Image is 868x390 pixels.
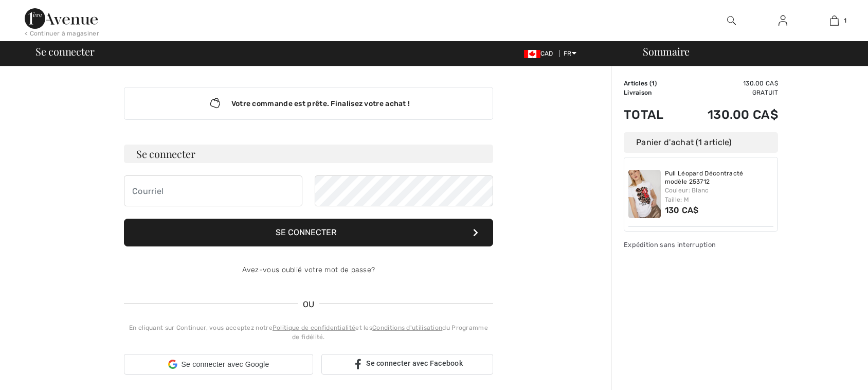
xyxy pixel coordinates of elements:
[665,186,774,204] div: Couleur: Blanc Taille: M
[624,88,679,97] td: Livraison
[679,97,778,132] td: 130.00 CA$
[844,16,846,25] span: 1
[124,219,493,246] button: Se connecter
[652,80,655,87] span: 1
[273,324,355,331] a: Politique de confidentialité
[624,132,778,153] div: Panier d'achat (1 article)
[242,265,375,274] a: Avez-vous oublié votre mot de passe?
[182,359,269,370] span: Se connecter avec Google
[624,240,778,250] div: Expédition sans interruption
[665,205,699,215] span: 130 CA$
[25,8,98,29] img: 1ère Avenue
[770,14,795,27] a: Se connecter
[628,170,661,218] img: Pull Léopard Décontracté modèle 253712
[524,50,557,57] span: CAD
[366,359,463,367] span: Se connecter avec Facebook
[124,175,302,206] input: Courriel
[25,29,99,38] div: < Continuer à magasiner
[679,88,778,97] td: Gratuit
[124,323,493,342] div: En cliquant sur Continuer, vous acceptez notre et les du Programme de fidélité.
[679,79,778,88] td: 130.00 CA$
[564,50,576,57] span: FR
[124,87,493,120] div: Votre commande est prête. Finalisez votre achat !
[298,298,320,311] span: OU
[321,354,493,375] a: Se connecter avec Facebook
[665,170,774,186] a: Pull Léopard Décontracté modèle 253712
[372,324,442,331] a: Conditions d'utilisation
[727,14,736,27] img: recherche
[624,79,679,88] td: Articles ( )
[124,354,313,375] div: Se connecter avec Google
[524,50,540,58] img: Canadian Dollar
[124,145,493,163] h3: Se connecter
[624,97,679,132] td: Total
[35,46,94,57] span: Se connecter
[779,14,787,27] img: Mes infos
[830,14,839,27] img: Mon panier
[630,46,862,57] div: Sommaire
[809,14,859,27] a: 1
